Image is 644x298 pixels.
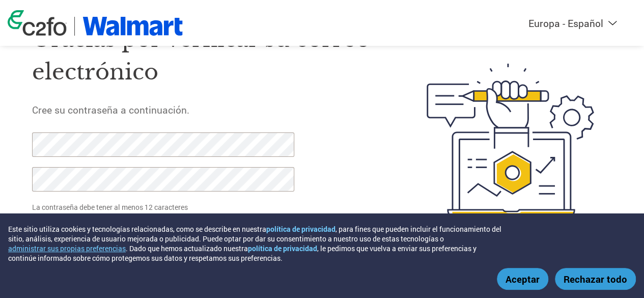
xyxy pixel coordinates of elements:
[555,268,636,290] button: Rechazar todo
[8,243,126,253] button: administrar sus propias preferencias
[32,103,380,116] h5: Cree su contraseña a continuación.
[248,243,317,253] a: política de privacidad
[32,23,380,89] h1: Gracias por verificar su correo electrónico
[497,268,548,290] button: Aceptar
[8,224,503,263] div: Este sitio utiliza cookies y tecnologías relacionadas, como se describe en nuestra , para fines q...
[32,202,296,212] p: La contraseña debe tener al menos 12 caracteres
[8,10,67,36] img: c2fo logo
[82,17,183,36] img: Walmart
[266,224,335,234] a: política de privacidad
[409,8,611,273] img: create-password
